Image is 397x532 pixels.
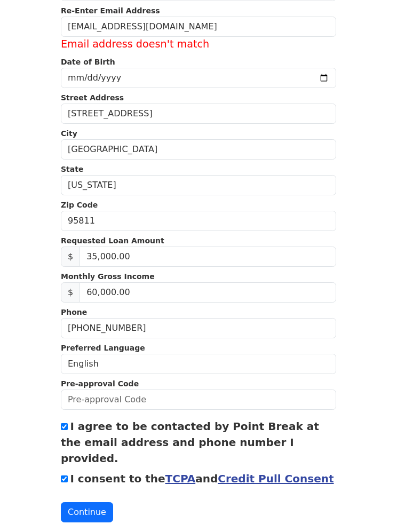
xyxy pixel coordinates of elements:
[61,17,336,37] input: Re-Enter Email Address
[61,93,124,102] strong: Street Address
[61,318,336,338] input: Phone
[61,247,80,267] span: $
[61,379,139,388] strong: Pre-approval Code
[61,104,336,124] input: Street Address
[61,502,113,522] button: Continue
[61,420,319,465] label: I agree to be contacted by Point Break at the email address and phone number I provided.
[61,390,336,410] input: Pre-approval Code
[61,308,87,316] strong: Phone
[61,236,164,245] strong: Requested Loan Amount
[61,282,80,303] span: $
[61,344,145,352] strong: Preferred Language
[80,282,336,303] input: Monthly Gross Income
[218,472,334,485] a: Credit Pull Consent
[70,472,334,485] label: I consent to the and
[61,139,336,160] input: City
[61,6,160,15] strong: Re-Enter Email Address
[61,165,83,173] strong: State
[61,201,98,209] strong: Zip Code
[80,247,336,267] input: Requested Loan Amount
[61,37,336,52] label: Email address doesn't match
[61,129,77,138] strong: City
[165,472,196,485] a: TCPA
[61,58,115,66] strong: Date of Birth
[61,211,336,231] input: Zip Code
[61,271,336,282] p: Monthly Gross Income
